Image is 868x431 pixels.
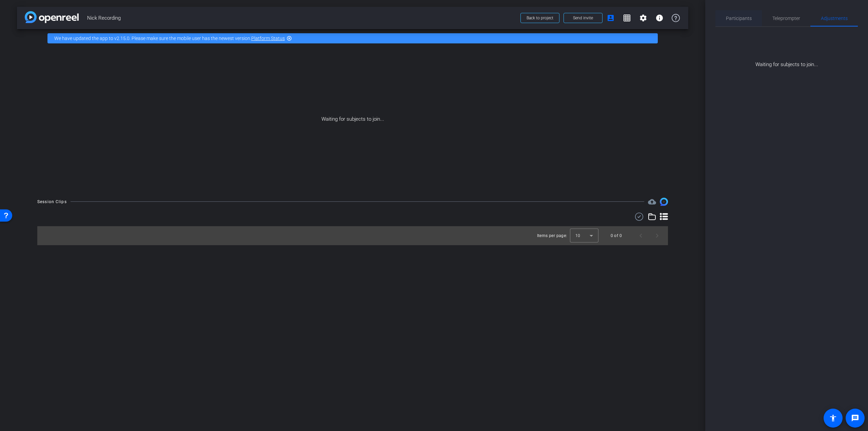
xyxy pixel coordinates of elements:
[829,414,837,422] mat-icon: accessibility
[655,14,664,22] mat-icon: info
[87,11,516,25] span: Nick Recording
[573,15,593,21] span: Send invite
[851,414,859,422] mat-icon: message
[607,14,615,22] mat-icon: account_box
[639,14,647,22] mat-icon: settings
[251,36,285,41] a: Platform Status
[537,232,567,239] div: Items per page:
[633,228,649,244] button: Previous page
[37,198,67,205] div: Session Clips
[25,11,79,23] img: app-logo
[520,13,559,23] button: Back to project
[611,232,622,239] div: 0 of 0
[648,198,656,206] span: Destinations for your clips
[715,27,858,68] div: Waiting for subjects to join...
[772,16,800,21] span: Teleprompter
[649,228,665,244] button: Next page
[564,13,603,23] button: Send invite
[821,16,848,21] span: Adjustments
[47,33,658,43] div: We have updated the app to v2.15.0. Please make sure the mobile user has the newest version.
[17,47,688,191] div: Waiting for subjects to join...
[287,36,292,41] mat-icon: highlight_off
[623,14,631,22] mat-icon: grid_on
[527,16,553,20] span: Back to project
[648,198,656,206] mat-icon: cloud_upload
[726,16,752,21] span: Participants
[660,198,668,206] img: Session clips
